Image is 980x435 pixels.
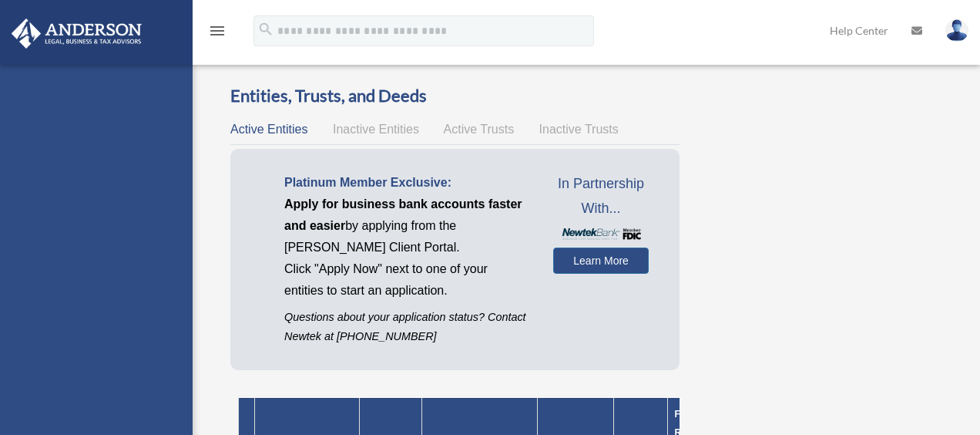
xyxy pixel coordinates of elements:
[945,19,968,42] img: User Pic
[553,248,649,274] a: Learn More
[257,21,274,38] i: search
[553,172,649,221] span: In Partnership With...
[230,84,680,108] h3: Entities, Trusts, and Deeds
[284,194,530,258] p: by applying from the [PERSON_NAME] Client Portal.
[208,22,227,40] i: menu
[208,27,227,40] a: menu
[333,123,419,136] span: Inactive Entities
[561,228,642,240] img: NewtekBankLogoSM.png
[230,123,307,136] span: Active Entities
[539,123,619,136] span: Inactive Trusts
[444,123,515,136] span: Active Trusts
[284,308,530,346] p: Questions about your application status? Contact Newtek at [PHONE_NUMBER]
[284,172,530,194] p: Platinum Member Exclusive:
[284,197,522,232] span: Apply for business bank accounts faster and easier
[7,19,146,49] img: Anderson Advisors Platinum Portal
[284,258,530,302] p: Click "Apply Now" next to one of your entities to start an application.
